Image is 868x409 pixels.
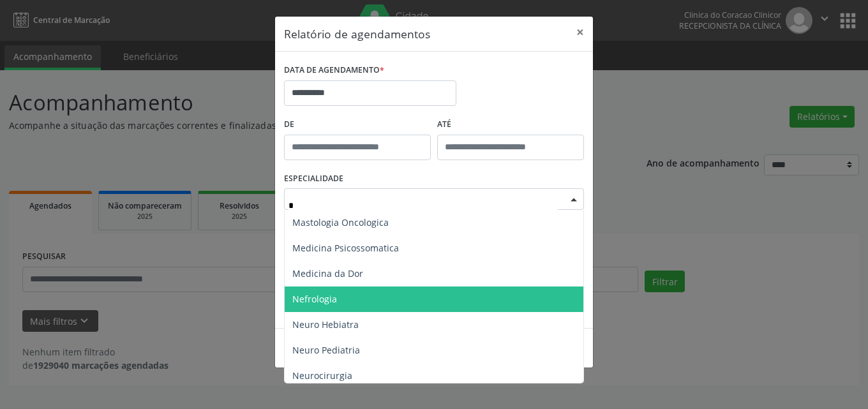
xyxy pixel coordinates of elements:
[284,61,384,80] label: DATA DE AGENDAMENTO
[284,169,343,189] label: ESPECIALIDADE
[292,293,337,305] span: Nefrologia
[292,369,352,382] span: Neurocirurgia
[292,242,399,254] span: Medicina Psicossomatica
[292,267,363,279] span: Medicina da Dor
[292,344,360,356] span: Neuro Pediatria
[292,216,389,228] span: Mastologia Oncologica
[284,115,431,135] label: De
[567,17,593,48] button: Close
[292,318,359,331] span: Neuro Hebiatra
[437,115,584,135] label: ATÉ
[284,26,430,42] h5: Relatório de agendamentos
